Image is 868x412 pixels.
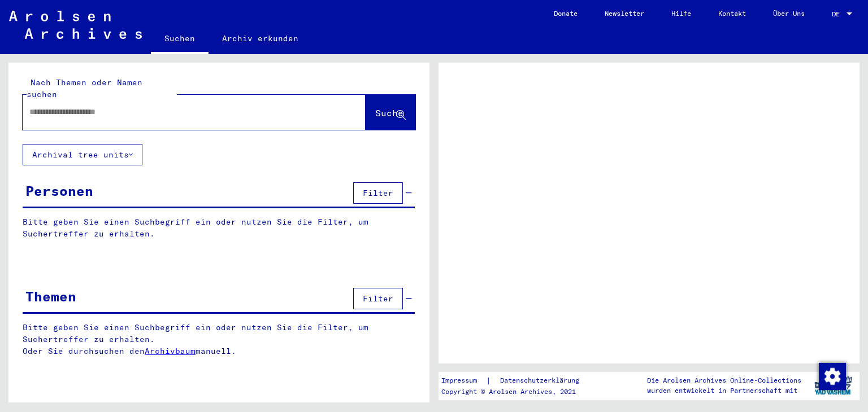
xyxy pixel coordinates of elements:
[353,288,403,309] button: Filter
[25,181,93,201] div: Personen
[363,293,393,304] span: Filter
[151,25,209,54] a: Suchen
[812,371,854,400] img: yv_logo.png
[375,107,403,119] span: Suche
[647,375,801,385] p: Die Arolsen Archives Online-Collections
[145,346,196,356] a: Archivbaum
[9,11,142,39] img: Arolsen_neg.svg
[23,216,415,240] p: Bitte geben Sie einen Suchbegriff ein oder nutzen Sie die Filter, um Suchertreffer zu erhalten.
[441,375,593,387] div: |
[353,182,403,204] button: Filter
[832,10,844,18] span: DE
[23,144,142,165] button: Archival tree units
[209,25,312,52] a: Archiv erkunden
[23,322,415,357] p: Bitte geben Sie einen Suchbegriff ein oder nutzen Sie die Filter, um Suchertreffer zu erhalten. O...
[366,95,415,130] button: Suche
[491,375,593,387] a: Datenschutzerklärung
[819,363,846,390] img: Zustimmung ändern
[441,387,593,397] p: Copyright © Arolsen Archives, 2021
[818,362,845,389] div: Zustimmung ändern
[441,375,486,387] a: Impressum
[27,77,142,99] mat-label: Nach Themen oder Namen suchen
[25,286,76,306] div: Themen
[647,385,801,396] p: wurden entwickelt in Partnerschaft mit
[363,188,393,198] span: Filter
